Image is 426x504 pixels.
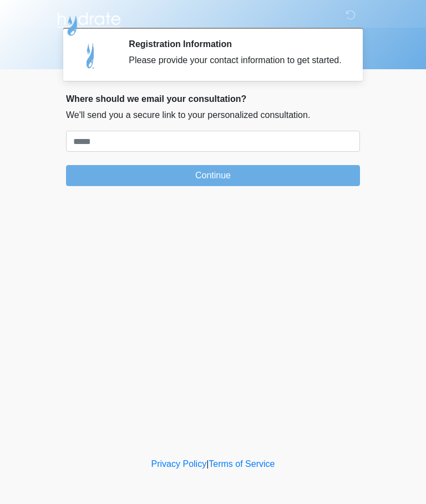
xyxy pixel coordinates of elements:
[151,459,207,469] a: Privacy Policy
[66,109,360,122] p: We'll send you a secure link to your personalized consultation.
[55,8,123,37] img: Hydrate IV Bar - Arcadia Logo
[206,459,209,469] a: |
[129,54,343,67] div: Please provide your contact information to get started.
[66,165,360,186] button: Continue
[209,459,275,469] a: Terms of Service
[74,39,108,72] img: Agent Avatar
[66,94,360,104] h2: Where should we email your consultation?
